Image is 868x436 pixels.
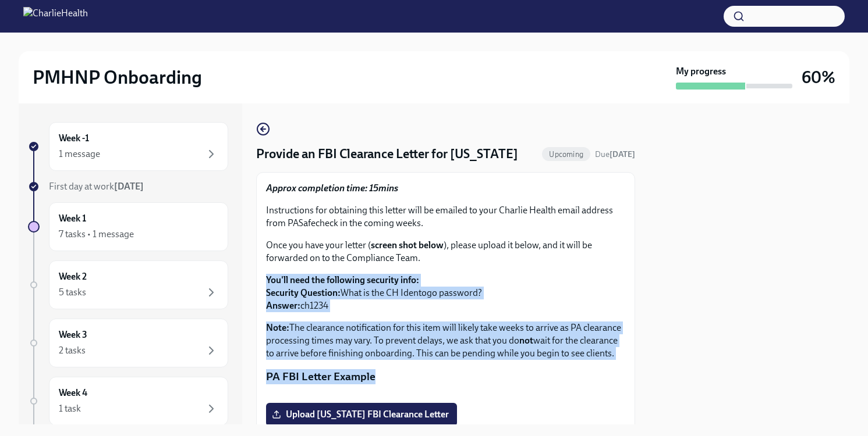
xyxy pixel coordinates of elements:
img: CharlieHealth [23,7,88,26]
span: October 16th, 2025 10:00 [595,149,635,160]
strong: [DATE] [114,181,144,192]
strong: Approx completion time: 15mins [266,183,398,194]
p: PA FBI Letter Example [266,369,625,384]
strong: My progress [676,65,726,78]
span: Due [595,149,635,159]
h6: Week 4 [59,387,87,399]
a: Week 32 tasks [28,319,228,367]
strong: You'll need the following security info: [266,274,419,285]
span: Upcoming [542,150,590,159]
a: Week 17 tasks • 1 message [28,202,228,251]
h4: Provide an FBI Clearance Letter for [US_STATE] [256,145,518,163]
h6: Week 2 [59,270,87,283]
a: Week -11 message [28,122,228,171]
label: Upload [US_STATE] FBI Clearance Letter [266,403,457,426]
strong: Note: [266,322,289,333]
a: Week 41 task [28,377,228,426]
div: 5 tasks [59,286,86,299]
div: 1 message [59,148,100,160]
p: Instructions for obtaining this letter will be emailed to your Charlie Health email address from ... [266,204,625,230]
p: Once you have your letter ( ), please upload it below, and it will be forwarded on to the Complia... [266,239,625,265]
strong: Answer: [266,300,300,311]
span: Upload [US_STATE] FBI Clearance Letter [274,409,449,420]
h6: Week 3 [59,328,87,341]
p: What is the CH Identogo password? ch1234 [266,274,625,312]
h6: Week 1 [59,212,86,225]
div: 1 task [59,402,81,415]
a: First day at work[DATE] [28,180,228,193]
h2: PMHNP Onboarding [33,66,202,89]
h6: Week -1 [59,132,89,145]
strong: [DATE] [610,149,635,159]
p: The clearance notification for this item will likely take weeks to arrive as PA clearance process... [266,321,625,360]
div: 2 tasks [59,344,86,357]
strong: screen shot below [371,240,444,251]
a: Week 25 tasks [28,260,228,309]
span: First day at work [49,181,144,192]
div: 7 tasks • 1 message [59,228,134,241]
strong: Security Question: [266,287,341,298]
strong: not [519,335,533,346]
h3: 60% [802,67,835,88]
